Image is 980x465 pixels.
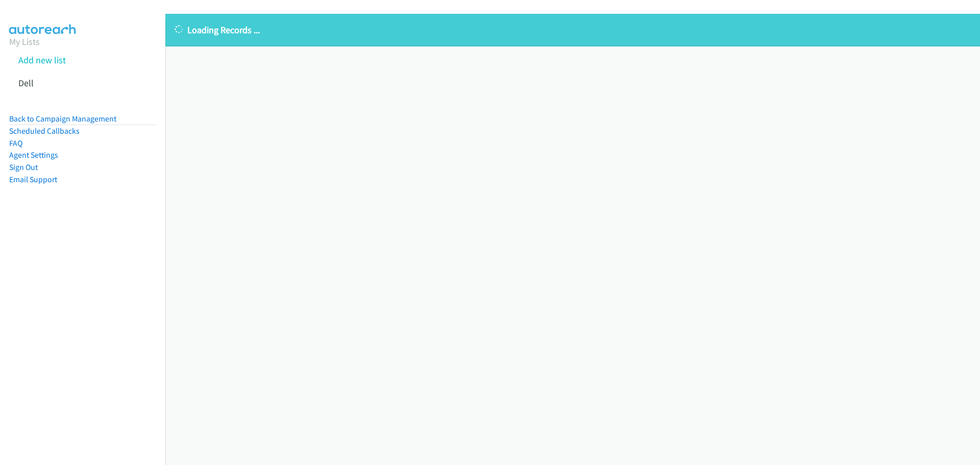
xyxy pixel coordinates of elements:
[9,36,40,47] a: My Lists
[9,138,22,148] a: FAQ
[175,23,971,37] p: Loading Records ...
[9,126,80,136] a: Scheduled Callbacks
[18,54,66,66] a: Add new list
[9,175,57,184] a: Email Support
[9,150,58,160] a: Agent Settings
[9,162,38,172] a: Sign Out
[9,114,116,124] a: Back to Campaign Management
[18,77,34,89] a: Dell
